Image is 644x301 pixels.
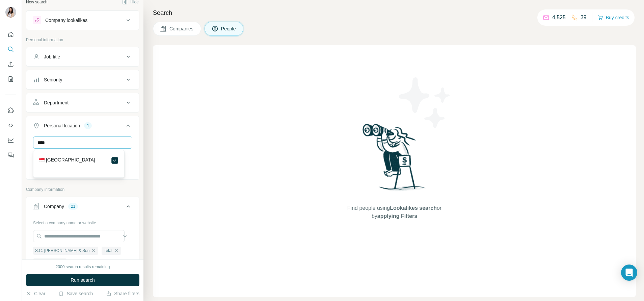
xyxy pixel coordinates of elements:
[35,248,89,254] span: S.C. [PERSON_NAME] & Son
[5,119,16,131] button: Use Surfe API
[44,76,62,83] div: Seniority
[598,13,629,22] button: Buy credits
[26,95,139,111] button: Department
[340,204,448,220] span: Find people using or by
[26,118,139,136] button: Personal location1
[153,8,636,18] h4: Search
[5,43,16,55] button: Search
[5,134,16,146] button: Dashboard
[39,156,95,165] label: 🇸🇬 [GEOGRAPHIC_DATA]
[5,7,16,18] img: Avatar
[5,58,16,70] button: Enrich CSV
[104,248,112,254] span: Tefal
[68,203,78,209] div: 21
[84,123,92,129] div: 1
[56,264,110,270] div: 2000 search results remaining
[5,73,16,85] button: My lists
[44,99,69,106] div: Department
[26,290,45,297] button: Clear
[106,290,139,297] button: Share filters
[26,274,139,286] button: Run search
[44,203,64,210] div: Company
[552,14,566,22] p: 4,525
[581,14,587,22] p: 39
[26,198,139,217] button: Company21
[390,205,437,211] span: Lookalikes search
[33,217,132,226] div: Select a company name or website
[58,290,93,297] button: Save search
[621,265,637,281] div: Open Intercom Messenger
[26,186,139,193] p: Company information
[44,122,80,129] div: Personal location
[44,53,60,60] div: Job title
[26,12,139,28] button: Company lookalikes
[26,72,139,88] button: Seniority
[359,122,430,197] img: Surfe Illustration - Woman searching with binoculars
[26,37,139,43] p: Personal information
[395,72,455,133] img: Surfe Illustration - Stars
[5,149,16,161] button: Feedback
[45,17,87,24] div: Company lookalikes
[169,25,194,32] span: Companies
[26,49,139,65] button: Job title
[377,213,417,219] span: applying Filters
[5,104,16,117] button: Use Surfe on LinkedIn
[221,25,237,32] span: People
[5,28,16,41] button: Quick start
[71,277,95,283] span: Run search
